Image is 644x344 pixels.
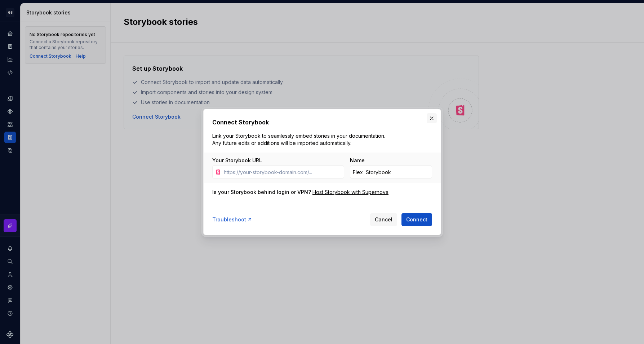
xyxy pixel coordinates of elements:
[375,216,392,223] span: Cancel
[312,189,388,196] a: Host Storybook with Supernova
[401,213,432,226] button: Connect
[212,216,253,223] a: Troubleshoot
[212,118,432,127] h2: Connect Storybook
[350,157,365,164] label: Name
[221,166,344,178] input: https://your-storybook-domain.com/...
[370,213,397,226] button: Cancel
[212,132,388,147] p: Link your Storybook to seamlessly embed stories in your documentation. Any future edits or additi...
[350,166,432,178] input: Custom Storybook Name
[406,216,427,223] span: Connect
[212,157,262,164] label: Your Storybook URL
[212,189,311,196] div: Is your Storybook behind login or VPN?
